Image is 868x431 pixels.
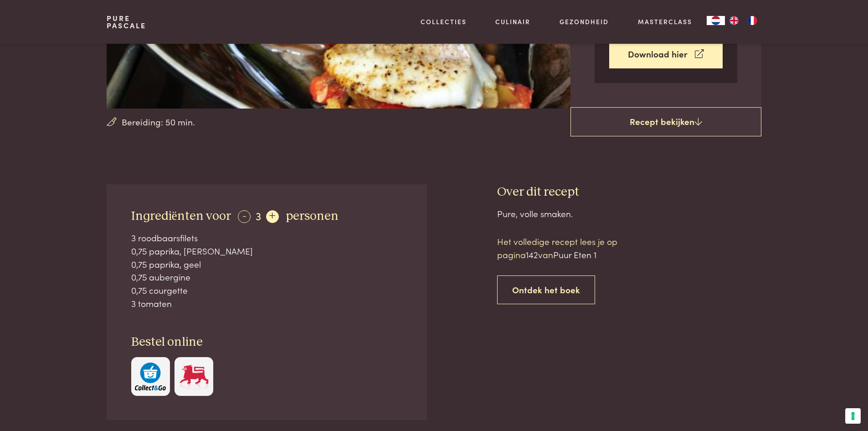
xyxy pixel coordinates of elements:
[131,210,231,223] span: Ingrediënten voor
[638,17,692,26] a: Masterclass
[497,184,761,200] h3: Over dit recept
[707,16,725,25] div: Language
[495,17,530,26] a: Culinair
[725,16,743,25] a: EN
[131,270,403,284] div: 0,75 aubergine
[179,363,210,390] img: Delhaize
[131,244,403,258] div: 0,75 paprika, [PERSON_NAME]
[122,115,195,129] span: Bereiding: 50 min.
[266,210,279,223] div: +
[131,297,403,310] div: 3 tomaten
[497,207,761,220] div: Pure, volle smaken.
[131,284,403,297] div: 0,75 courgette
[497,235,652,261] p: Het volledige recept lees je op pagina van
[707,16,725,25] a: NL
[131,258,403,271] div: 0,75 paprika, geel
[743,16,761,25] a: FR
[560,17,609,26] a: Gezondheid
[421,17,467,26] a: Collecties
[526,248,538,260] span: 142
[256,208,261,223] span: 3
[609,40,723,68] a: Download hier
[707,16,761,25] aside: Language selected: Nederlands
[131,334,403,350] h3: Bestel online
[845,408,861,424] button: Uw voorkeuren voor toestemming voor trackingtechnologieën
[286,210,339,223] span: personen
[553,248,596,260] span: Puur Eten 1
[725,16,761,25] ul: Language list
[570,107,761,136] a: Recept bekijken
[497,275,595,304] a: Ontdek het boek
[135,363,166,390] img: c308188babc36a3a401bcb5cb7e020f4d5ab42f7cacd8327e500463a43eeb86c.svg
[131,231,403,244] div: 3 roodbaarsfilets
[107,15,146,29] a: PurePascale
[238,210,251,223] div: -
